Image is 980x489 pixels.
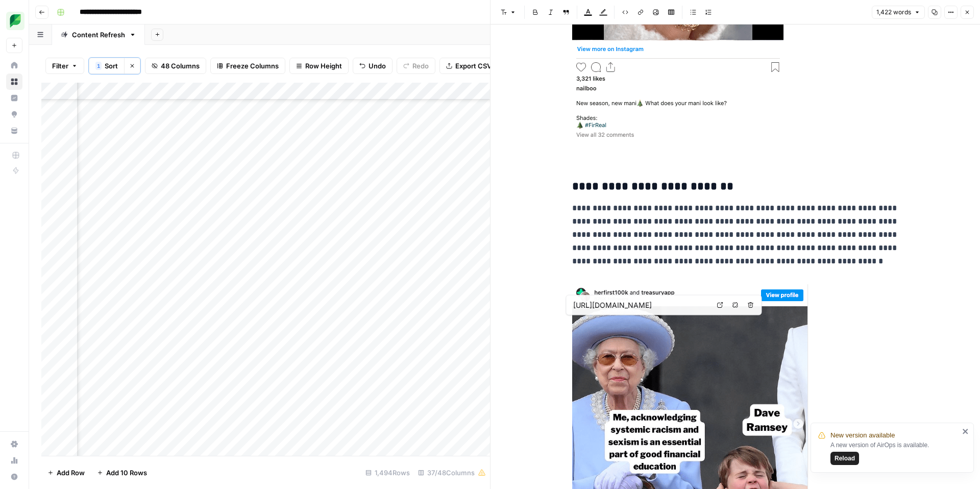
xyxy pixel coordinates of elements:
[91,464,153,481] button: Add 10 Rows
[305,61,342,71] span: Row Height
[6,123,22,139] a: Your Data
[95,62,102,70] div: 1
[6,452,22,469] a: Usage
[830,452,859,465] button: Reload
[226,61,279,71] span: Freeze Columns
[161,61,200,71] span: 48 Columns
[6,106,22,123] a: Opportunities
[412,61,429,71] span: Redo
[105,61,118,71] span: Sort
[57,468,85,478] span: Add Row
[439,58,498,74] button: Export CSV
[6,90,22,106] a: Insights
[52,25,145,45] a: Content Refresh
[41,464,91,481] button: Add Row
[6,12,24,30] img: SproutSocial Logo
[97,62,100,70] span: 1
[830,430,895,441] span: New version available
[210,58,285,74] button: Freeze Columns
[72,30,125,40] div: Content Refresh
[397,58,435,74] button: Redo
[353,58,393,74] button: Undo
[369,61,386,71] span: Undo
[52,61,68,71] span: Filter
[106,468,147,478] span: Add 10 Rows
[455,61,492,71] span: Export CSV
[835,454,855,463] span: Reload
[962,427,969,435] button: close
[6,57,22,74] a: Home
[872,6,925,19] button: 1,422 words
[89,58,124,74] button: 1Sort
[6,469,22,485] button: Help + Support
[45,58,84,74] button: Filter
[145,58,206,74] button: 48 Columns
[876,8,911,17] span: 1,422 words
[289,58,349,74] button: Row Height
[361,464,414,481] div: 1,494 Rows
[6,8,22,34] button: Workspace: SproutSocial
[6,436,22,452] a: Settings
[414,464,490,481] div: 37/48 Columns
[830,441,959,465] div: A new version of AirOps is available.
[6,74,22,90] a: Browse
